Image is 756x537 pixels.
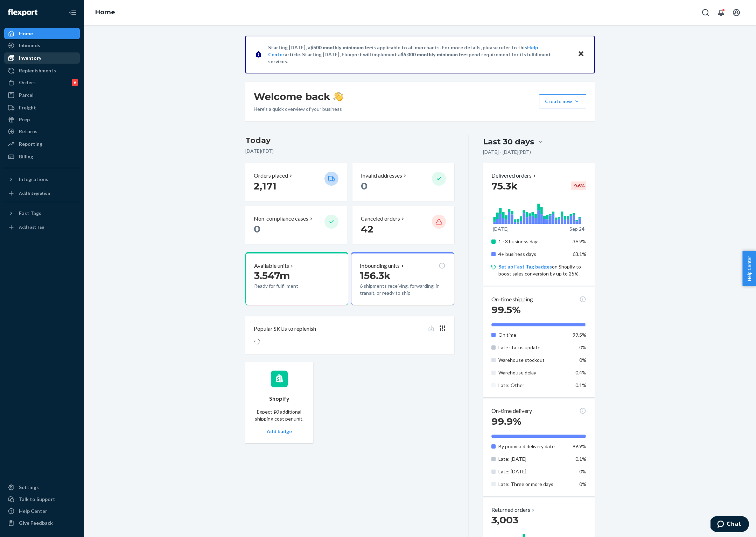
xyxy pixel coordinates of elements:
div: Replenishments [19,67,56,74]
p: Warehouse stockout [498,357,567,364]
button: Invalid addresses 0 [352,163,454,201]
div: Help Center [19,508,47,515]
button: Canceled orders 42 [352,206,454,244]
span: 2,171 [254,180,276,192]
div: Integrations [19,176,48,183]
p: Sep 24 [569,225,584,232]
span: 0% [579,481,586,487]
span: 0 [361,180,367,192]
span: 0 [254,223,260,235]
span: 0% [579,344,586,350]
button: Delivered orders [491,172,537,180]
a: Home [4,28,80,39]
p: [DATE] - [DATE] ( PDT ) [483,149,531,156]
div: Last 30 days [483,136,534,147]
button: Talk to Support [4,494,80,505]
div: Prep [19,116,30,123]
a: Set up Fast Tag badges [498,264,552,270]
button: Help Center [742,251,756,286]
span: 156.3k [360,270,391,281]
p: Inbounding units [360,262,400,270]
a: Settings [4,482,80,493]
div: Inbounds [19,42,40,49]
p: Expect $0 additional shipping cost per unit. [254,408,305,422]
img: Flexport logo [8,9,37,16]
div: 6 [72,79,78,86]
a: Inbounds [4,40,80,51]
p: Here’s a quick overview of your business [254,106,343,113]
a: Freight [4,102,80,113]
button: Create new [539,94,586,108]
div: Returns [19,128,37,135]
button: Integrations [4,174,80,185]
div: Home [19,30,33,37]
p: Late status update [498,344,567,351]
a: Replenishments [4,65,80,76]
a: Billing [4,151,80,162]
a: Orders6 [4,77,80,88]
button: Open Search Box [699,6,713,20]
p: Shopify [269,395,289,403]
div: Billing [19,153,33,160]
p: Starting [DATE], a is applicable to all merchants. For more details, please refer to this article... [268,44,571,65]
p: Canceled orders [361,215,400,223]
span: 0.1% [575,456,586,462]
ol: breadcrumbs [90,2,121,23]
button: Inbounding units156.3k6 shipments receiving, forwarding, in transit, or ready to ship [351,252,454,305]
div: -9.6 % [571,181,586,190]
button: Returned orders [491,506,536,514]
p: Late: Other [498,382,567,389]
div: Settings [19,484,39,491]
span: 0% [579,357,586,363]
a: Add Integration [4,188,80,199]
p: Late: [DATE] [498,468,567,475]
a: Prep [4,114,80,125]
p: Late: Three or more days [498,481,567,488]
div: Reporting [19,141,42,148]
div: Parcel [19,92,34,99]
a: Returns [4,126,80,137]
p: On-time delivery [491,407,532,415]
span: $500 monthly minimum fee [310,44,372,50]
div: Orders [19,79,36,86]
p: 4+ business days [498,251,567,258]
a: Reporting [4,138,80,150]
span: 3,003 [491,514,518,526]
button: Close Navigation [66,6,80,20]
div: Inventory [19,55,41,62]
span: 0.4% [575,370,586,375]
div: Fast Tags [19,210,41,217]
p: Warehouse delay [498,369,567,376]
button: Add badge [267,428,292,435]
p: On time [498,331,567,338]
div: Add Fast Tag [19,224,44,230]
span: 75.3k [491,180,518,192]
span: 0.1% [575,382,586,388]
p: [DATE] ( PDT ) [245,148,454,155]
span: 36.9% [573,238,586,244]
p: On-time shipping [491,295,533,303]
p: By promised delivery date [498,443,567,450]
p: 1 - 3 business days [498,238,567,245]
a: Home [95,8,115,16]
span: 63.1% [573,251,586,257]
div: Add Integration [19,190,50,196]
img: hand-wave emoji [333,92,343,101]
span: 0% [579,468,586,474]
button: Fast Tags [4,208,80,219]
p: Available units [254,262,289,270]
span: 99.9% [491,415,521,427]
button: Available units3.547mReady for fulfillment [245,252,348,305]
div: Give Feedback [19,520,53,527]
span: 3.547m [254,270,290,281]
h1: Welcome back [254,90,343,103]
p: Invalid addresses [361,172,402,180]
span: 99.5% [491,304,521,316]
div: Freight [19,104,36,111]
span: $5,000 monthly minimum fee [401,51,466,57]
span: 99.5% [573,332,586,338]
button: Non-compliance cases 0 [245,206,347,244]
p: Ready for fulfillment [254,282,319,289]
